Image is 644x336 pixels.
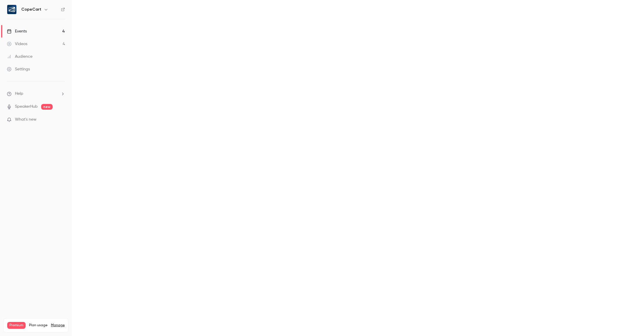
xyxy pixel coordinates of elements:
[41,104,53,110] span: new
[29,323,47,328] span: Plan usage
[7,66,30,72] div: Settings
[7,41,27,47] div: Videos
[7,54,32,59] div: Audience
[21,7,41,12] h6: CopeCart
[7,91,65,97] li: help-dropdown-opener
[15,104,38,110] a: SpeakerHub
[7,28,27,34] div: Events
[7,5,16,14] img: CopeCart
[58,117,65,122] iframe: Noticeable Trigger
[51,323,65,328] a: Manage
[15,91,23,97] span: Help
[15,117,37,123] span: What's new
[7,322,26,329] span: Premium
